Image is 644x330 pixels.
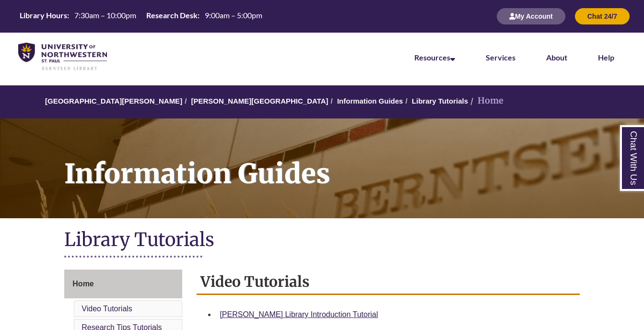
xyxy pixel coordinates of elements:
[486,53,515,62] a: Services
[598,53,614,62] a: Help
[575,8,630,24] button: Chat 24/7
[64,228,579,253] h1: Library Tutorials
[142,10,201,21] th: Research Desk:
[72,280,94,288] span: Home
[497,12,565,20] a: My Account
[74,11,136,20] span: 7:30am – 10:00pm
[205,11,262,20] span: 9:00am – 5:00pm
[16,10,70,21] th: Library Hours:
[575,12,630,20] a: Chat 24/7
[45,97,182,105] a: [GEOGRAPHIC_DATA][PERSON_NAME]
[54,118,644,206] h1: Information Guides
[64,270,182,298] a: Home
[412,97,468,105] a: Library Tutorials
[546,53,567,62] a: About
[197,270,579,295] h2: Video Tutorials
[191,97,328,105] a: [PERSON_NAME][GEOGRAPHIC_DATA]
[414,53,455,62] a: Resources
[18,43,107,71] img: UNWSP Library Logo
[337,97,403,105] a: Information Guides
[16,10,266,23] a: Hours Today
[497,8,565,24] button: My Account
[82,305,132,313] a: Video Tutorials
[468,94,503,108] li: Home
[16,10,266,22] table: Hours Today
[220,310,378,318] a: [PERSON_NAME] Library Introduction Tutorial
